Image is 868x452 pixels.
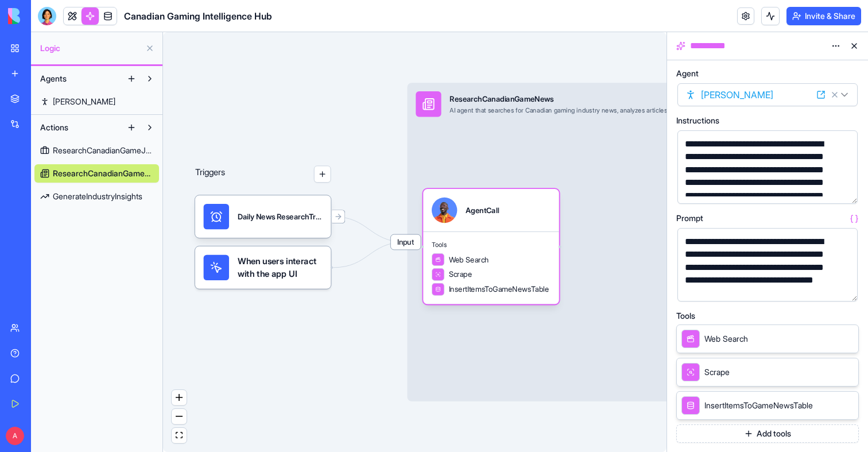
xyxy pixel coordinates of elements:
button: Agents [34,69,122,88]
button: zoom out [172,409,187,424]
span: Input [391,235,421,250]
div: Daily News ResearchTrigger [238,211,323,222]
span: Web Search [704,333,748,345]
span: Logic [40,43,141,54]
a: ResearchCanadianGameJobs [34,141,159,160]
div: ResearchCanadianGameNews [449,94,768,104]
span: Scrape [449,269,472,280]
span: ResearchCanadianGameNews [53,168,153,179]
a: ResearchCanadianGameNews [34,164,159,183]
span: InsertItemsToGameNewsTable [704,400,813,411]
img: logo [8,8,79,24]
div: Triggers [195,132,331,289]
span: Web Search [449,254,489,265]
div: AI agent that searches for Canadian gaming industry news, analyzes articles for insights, and sto... [449,106,768,115]
span: [PERSON_NAME] [53,96,115,107]
span: Tools [432,241,551,249]
div: When users interact with the app UI [195,246,331,289]
div: Daily News ResearchTrigger [195,195,331,238]
span: When users interact with the app UI [238,255,323,280]
g: Edge from 68ddbd887e7c55294382295a to 68ddbd69caafd4ccd74b3497 [333,217,405,242]
span: Actions [40,122,68,133]
span: Prompt [676,214,703,222]
div: InputResearchCanadianGameNewsAI agent that searches for Canadian gaming industry news, analyzes a... [407,83,836,401]
button: Invite & Share [786,7,861,25]
span: Scrape [704,366,730,378]
span: Tools [676,312,695,320]
button: Actions [34,118,122,137]
button: Add tools [676,424,859,443]
span: Agent [676,69,699,78]
span: Instructions [676,117,719,125]
g: Edge from UI_TRIGGERS to 68ddbd69caafd4ccd74b3497 [333,242,405,268]
span: ResearchCanadianGameJobs [53,145,153,156]
span: GenerateIndustryInsights [53,191,142,202]
div: AgentCall [466,205,499,215]
a: GenerateIndustryInsights [34,187,159,206]
button: zoom in [172,390,187,405]
span: A [6,427,24,445]
a: [PERSON_NAME] [34,92,159,111]
span: Agents [40,73,67,84]
p: Triggers [195,165,226,183]
div: AgentCallToolsWeb SearchScrapeInsertItemsToGameNewsTable [423,189,559,304]
span: InsertItemsToGameNewsTable [449,284,549,295]
span: Canadian Gaming Intelligence Hub [124,9,272,23]
button: fit view [172,428,187,443]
